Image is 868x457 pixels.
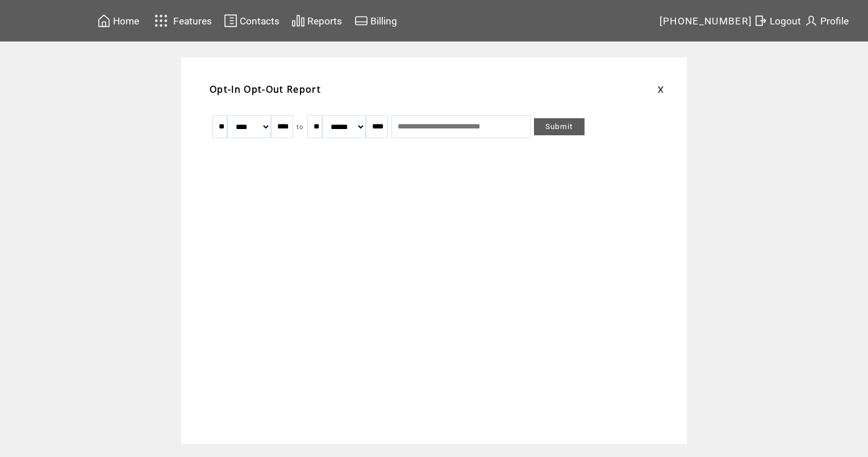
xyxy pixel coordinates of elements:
[754,14,767,28] img: exit.svg
[752,12,803,30] a: Logout
[240,15,279,27] span: Contacts
[222,12,281,30] a: Contacts
[803,12,850,30] a: Profile
[353,12,399,30] a: Billing
[370,15,397,27] span: Billing
[804,14,818,28] img: profile.svg
[297,123,304,131] span: to
[770,15,801,27] span: Logout
[210,83,321,95] span: Opt-In Opt-Out Report
[290,12,344,30] a: Reports
[354,14,368,28] img: creidtcard.svg
[173,15,212,27] span: Features
[291,14,305,28] img: chart.svg
[224,14,237,28] img: contacts.svg
[307,15,342,27] span: Reports
[95,12,141,30] a: Home
[820,15,849,27] span: Profile
[534,118,585,135] a: Submit
[151,11,171,30] img: features.svg
[660,15,753,27] span: [PHONE_NUMBER]
[149,10,214,32] a: Features
[113,15,139,27] span: Home
[97,14,111,28] img: home.svg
